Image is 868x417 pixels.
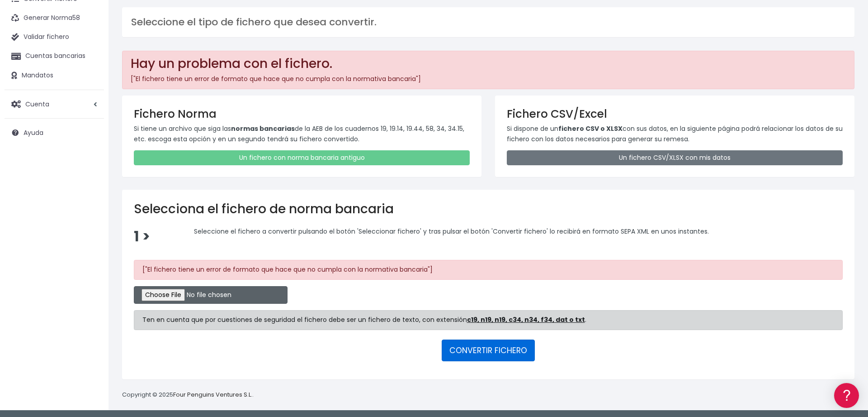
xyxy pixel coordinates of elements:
[9,129,172,143] a: Problemas habituales
[442,340,535,361] button: CONVERTIR FICHERO
[194,226,709,235] span: Seleccione el fichero a convertir pulsando el botón 'Seleccionar fichero' y tras pulsar el botón ...
[558,124,623,133] strong: fichero CSV o XLSX
[231,124,295,133] strong: normas bancarias
[9,100,172,109] div: Convertir ficheros
[9,231,172,245] a: API
[5,28,104,47] a: Validar fichero
[507,107,843,120] h3: Fichero CSV/Excel
[9,180,172,188] div: Facturación
[131,56,846,72] h2: Hay un problema con el fichero.
[5,123,104,142] a: Ayuda
[507,124,843,144] p: Si dispone de un con sus datos, en la siguiente página podrá relacionar los datos de su fichero c...
[9,157,172,171] a: Perfiles de empresas
[5,47,104,66] a: Cuentas bancarias
[134,201,843,217] h2: Selecciona el fichero de norma bancaria
[124,261,174,269] a: POWERED BY ENCHANT
[134,260,843,280] div: ["El fichero tiene un error de formato que hace que no cumpla con la normativa bancaria"]
[9,242,172,258] button: Contáctanos
[5,66,104,85] a: Mandatos
[131,16,845,28] h3: Seleccione el tipo de fichero que desea convertir.
[122,390,254,400] p: Copyright © 2025 .
[173,390,252,399] a: Four Penguins Ventures S.L.
[134,310,843,330] div: Ten en cuenta que por cuestiones de seguridad el fichero debe ser un fichero de texto, con extens...
[9,77,172,91] a: Información general
[122,51,854,89] div: ["El fichero tiene un error de formato que hace que no cumpla con la normativa bancaria"]
[5,95,104,114] a: Cuenta
[9,217,172,226] div: Programadores
[134,124,470,144] p: Si tiene un archivo que siga las de la AEB de los cuadernos 19, 19.14, 19.44, 58, 34, 34.15, etc....
[134,107,470,120] h3: Fichero Norma
[9,143,172,157] a: Videotutoriales
[9,63,172,72] div: Información general
[25,99,49,108] span: Cuenta
[9,194,172,208] a: General
[134,150,470,165] a: Un fichero con norma bancaria antiguo
[9,115,172,129] a: Formatos
[24,128,43,137] span: Ayuda
[134,227,150,246] span: 1 >
[467,315,585,324] strong: c19, n19, n19, c34, n34, f34, dat o txt
[5,9,104,28] a: Generar Norma58
[507,150,843,165] a: Un fichero CSV/XLSX con mis datos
